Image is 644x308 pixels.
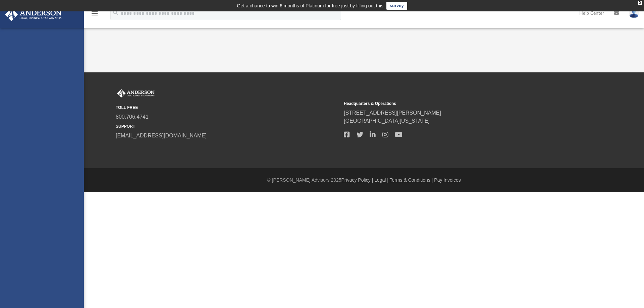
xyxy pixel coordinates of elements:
a: [STREET_ADDRESS][PERSON_NAME] [344,110,441,116]
small: TOLL FREE [116,105,339,111]
a: Terms & Conditions | [390,177,433,183]
a: 800.706.4741 [116,114,149,120]
img: User Pic [629,8,639,18]
img: Anderson Advisors Platinum Portal [116,89,156,98]
a: Privacy Policy | [341,177,373,183]
div: close [638,1,642,5]
div: © [PERSON_NAME] Advisors 2025 [84,177,644,184]
i: search [112,9,119,16]
i: menu [91,9,99,17]
a: menu [91,13,99,17]
a: [GEOGRAPHIC_DATA][US_STATE] [344,118,430,124]
a: Legal | [374,177,388,183]
div: Get a chance to win 6 months of Platinum for free just by filling out this [237,2,383,10]
a: survey [386,2,407,10]
small: Headquarters & Operations [344,101,567,107]
a: [EMAIL_ADDRESS][DOMAIN_NAME] [116,133,207,138]
img: Anderson Advisors Platinum Portal [3,8,64,21]
small: SUPPORT [116,123,339,129]
a: Pay Invoices [434,177,461,183]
